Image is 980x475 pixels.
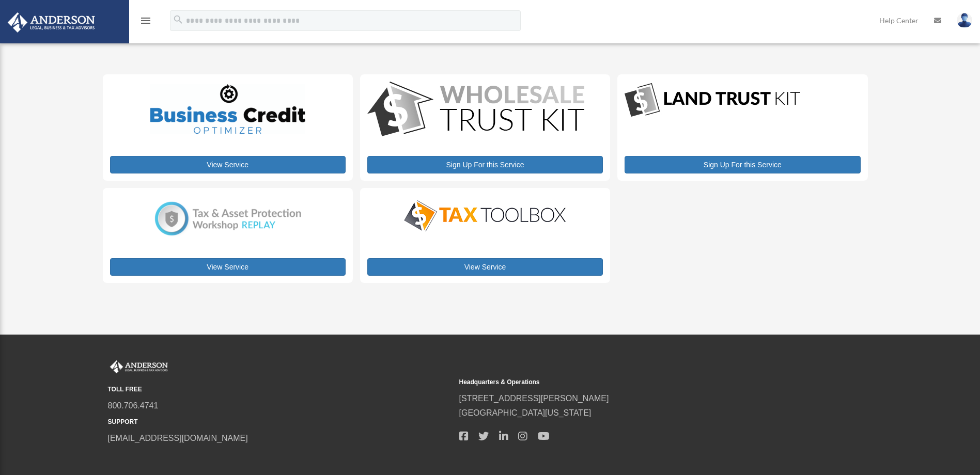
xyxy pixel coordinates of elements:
small: SUPPORT [108,417,452,427]
a: Sign Up For this Service [625,156,860,173]
a: [STREET_ADDRESS][PERSON_NAME] [459,394,609,403]
a: View Service [367,258,603,276]
a: View Service [110,156,346,173]
img: WS-Trust-Kit-lgo-1.jpg [367,82,584,139]
small: TOLL FREE [108,384,452,395]
img: Anderson Advisors Platinum Portal [108,360,170,374]
i: search [173,14,184,25]
img: User Pic [957,13,972,28]
a: View Service [110,258,346,276]
a: Sign Up For this Service [367,156,603,173]
i: menu [139,14,152,27]
small: Headquarters & Operations [459,377,803,388]
a: [EMAIL_ADDRESS][DOMAIN_NAME] [108,434,248,442]
img: Anderson Advisors Platinum Portal [5,12,98,33]
a: menu [139,18,152,27]
img: LandTrust_lgo-1.jpg [625,82,800,119]
a: 800.706.4741 [108,401,159,410]
a: [GEOGRAPHIC_DATA][US_STATE] [459,408,592,417]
